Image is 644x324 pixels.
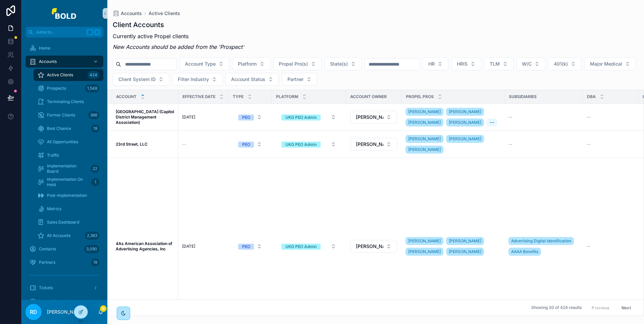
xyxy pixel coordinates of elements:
[446,237,484,245] a: [PERSON_NAME]
[276,94,298,99] span: Platform
[279,61,308,67] span: Propel Pro(s)
[182,142,186,147] span: --
[406,118,443,127] a: [PERSON_NAME]
[34,149,103,161] a: Traffic
[85,232,99,240] div: 2,383
[406,146,443,154] a: [PERSON_NAME]
[91,125,99,133] div: 19
[47,193,87,198] span: Post-Implementation
[406,94,434,99] span: Propel Pros
[39,59,57,64] span: Accounts
[287,76,304,83] span: Partner
[34,69,103,81] a: Active Clients424
[47,126,71,131] span: Best Chance
[406,135,443,143] a: [PERSON_NAME]
[350,111,397,124] button: Select Button
[446,118,484,127] a: [PERSON_NAME]
[34,163,103,175] a: Implementation Board22
[34,109,103,121] a: Former Clients366
[182,142,224,147] a: --
[25,56,103,68] a: Accounts
[587,114,634,120] a: --
[113,73,169,86] button: Select Button
[511,249,538,254] span: AAAA Benefits
[408,238,441,244] span: [PERSON_NAME]
[34,82,103,94] a: Prospects1,548
[116,142,174,147] a: 23rd Street, LLC
[446,135,484,143] a: [PERSON_NAME]
[232,58,270,70] button: Select Button
[423,58,448,70] button: Select Button
[182,244,224,249] a: [DATE]
[408,147,441,152] span: [PERSON_NAME]
[233,240,267,252] button: Select Button
[238,61,257,67] span: Platform
[116,241,174,252] a: 4As American Association of Advertising Agencies, Inc
[231,76,265,83] span: Account Status
[34,203,103,215] a: Metrics
[508,142,579,147] a: --
[25,282,103,294] a: Tickets
[47,233,70,238] span: All Accounts
[113,32,244,40] p: Currently active Propel clients
[116,109,175,125] strong: [GEOGRAPHIC_DATA] (Capitol District Management Association)
[449,109,481,114] span: [PERSON_NAME]
[47,206,61,212] span: Metrics
[449,238,481,244] span: [PERSON_NAME]
[276,138,341,150] button: Select Button
[276,240,342,253] a: Select Button
[47,163,88,174] span: Implementation Board
[34,136,103,148] a: All Opportunities
[182,94,215,99] span: Effective Date
[34,123,103,135] a: Best Chance19
[587,114,591,120] span: --
[508,114,513,120] span: --
[52,8,77,19] img: App logo
[242,142,250,148] div: PEO
[233,111,267,123] button: Select Button
[490,61,500,67] span: TLM
[185,61,216,67] span: Account Type
[408,109,441,114] span: [PERSON_NAME]
[113,44,244,50] em: New Accounts should be added from the 'Prospect'
[285,244,317,250] div: UKG PEO Admin
[113,10,142,17] a: Accounts
[233,94,244,99] span: Type
[91,178,99,186] div: 1
[39,46,50,51] span: Home
[276,111,341,123] button: Select Button
[350,240,397,253] a: Select Button
[285,142,317,148] div: UKG PEO Admin
[276,138,342,151] a: Select Button
[408,120,441,125] span: [PERSON_NAME]
[100,305,107,312] span: 0
[47,220,79,225] span: Sales Dashboard
[88,111,99,119] div: 366
[276,240,341,252] button: Select Button
[149,10,180,17] span: Active Clients
[548,58,582,70] button: Select Button
[88,71,99,79] div: 424
[34,189,103,201] a: Post-Implementation
[508,248,541,256] a: AAAA Benefits
[84,245,99,253] div: 3,090
[25,295,103,307] a: Interactions
[242,114,250,120] div: PEO
[406,248,443,256] a: [PERSON_NAME]
[91,258,99,266] div: 19
[449,120,481,125] span: [PERSON_NAME]
[509,94,537,99] span: Subsidiaries
[30,308,37,316] span: RD
[116,142,148,147] strong: 23rd Street, LLC
[182,114,224,120] a: [DATE]
[118,76,156,83] span: Client System ID
[516,58,545,70] button: Select Button
[350,138,397,151] a: Select Button
[39,299,61,304] span: Interactions
[428,61,435,67] span: HR
[25,27,103,37] button: Jump to...K
[47,139,78,145] span: All Opportunities
[587,94,596,99] span: DBA
[276,111,342,124] a: Select Button
[587,142,591,147] span: --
